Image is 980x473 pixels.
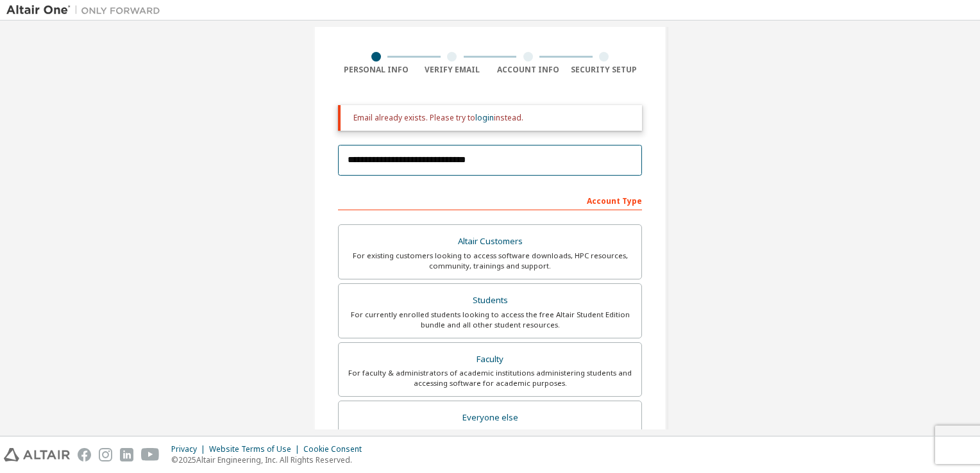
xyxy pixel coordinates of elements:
[171,454,369,465] p: © 2025 Altair Engineering, Inc. All Rights Reserved.
[346,351,634,369] div: Faculty
[346,427,634,447] div: For individuals, businesses and everyone else looking to try Altair software and explore our prod...
[353,113,632,123] div: Email already exists. Please try to instead.
[4,448,70,461] img: altair_logo.svg
[171,444,209,454] div: Privacy
[346,409,634,427] div: Everyone else
[475,112,494,123] a: login
[303,444,369,454] div: Cookie Consent
[414,65,491,75] div: Verify Email
[338,190,642,210] div: Account Type
[346,310,634,330] div: For currently enrolled students looking to access the free Altair Student Edition bundle and all ...
[566,65,643,75] div: Security Setup
[99,448,112,461] img: instagram.svg
[209,444,303,454] div: Website Terms of Use
[6,4,167,17] img: Altair One
[338,65,414,75] div: Personal Info
[490,65,566,75] div: Account Info
[120,448,133,461] img: linkedin.svg
[346,251,634,271] div: For existing customers looking to access software downloads, HPC resources, community, trainings ...
[141,448,160,461] img: youtube.svg
[346,292,634,310] div: Students
[78,448,91,461] img: facebook.svg
[346,233,634,251] div: Altair Customers
[346,368,634,388] div: For faculty & administrators of academic institutions administering students and accessing softwa...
